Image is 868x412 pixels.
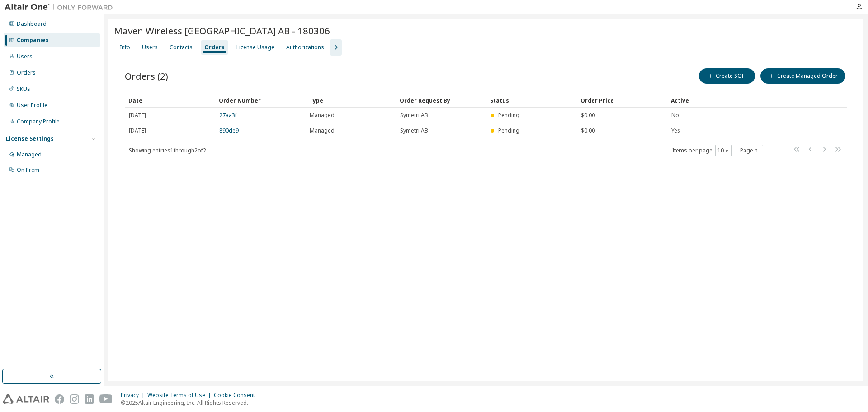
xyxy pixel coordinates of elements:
div: Dashboard [17,20,47,28]
div: User Profile [17,102,47,109]
img: Altair One [5,3,118,12]
div: Cookie Consent [214,392,260,399]
button: Create SOFF [699,68,755,84]
img: altair_logo.svg [3,394,49,404]
div: SKUs [17,85,30,93]
div: Status [490,93,573,108]
img: youtube.svg [99,394,113,404]
div: Date [128,93,212,108]
a: 890de9 [219,127,239,134]
span: Maven Wireless [GEOGRAPHIC_DATA] AB - 180306 [114,24,330,37]
div: Order Request By [400,93,483,108]
div: License Settings [6,135,54,142]
div: Order Price [580,93,664,108]
span: Items per page [672,145,732,156]
div: Managed [17,151,42,158]
div: Active [671,93,793,108]
div: Website Terms of Use [147,392,214,399]
span: $0.00 [581,127,595,134]
div: On Prem [17,166,39,174]
span: Yes [671,127,680,134]
a: 27aa3f [219,111,237,119]
div: License Usage [236,44,274,51]
p: © 2025 Altair Engineering, Inc. All Rights Reserved. [121,399,260,407]
span: Showing entries 1 through 2 of 2 [129,147,206,154]
span: Pending [498,111,519,119]
div: Contacts [170,44,193,51]
div: Company Profile [17,118,60,125]
span: $0.00 [581,112,595,119]
div: Privacy [121,392,147,399]
span: Managed [310,127,335,134]
div: Users [142,44,158,51]
span: Managed [310,112,335,119]
span: Pending [498,127,519,134]
span: Orders (2) [125,70,168,82]
span: Symetri AB [400,112,428,119]
div: Orders [204,44,225,51]
img: facebook.svg [55,394,64,404]
span: Page n. [740,145,783,156]
span: [DATE] [129,127,146,134]
div: Info [120,44,130,51]
div: Type [309,93,392,108]
div: Order Number [219,93,302,108]
div: Authorizations [286,44,324,51]
button: Create Managed Order [760,68,845,84]
img: instagram.svg [70,394,79,404]
div: Orders [17,69,36,76]
span: No [671,112,679,119]
span: Symetri AB [400,127,428,134]
div: Users [17,53,33,60]
span: [DATE] [129,112,146,119]
div: Companies [17,37,49,44]
img: linkedin.svg [85,394,94,404]
button: 10 [717,147,730,154]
